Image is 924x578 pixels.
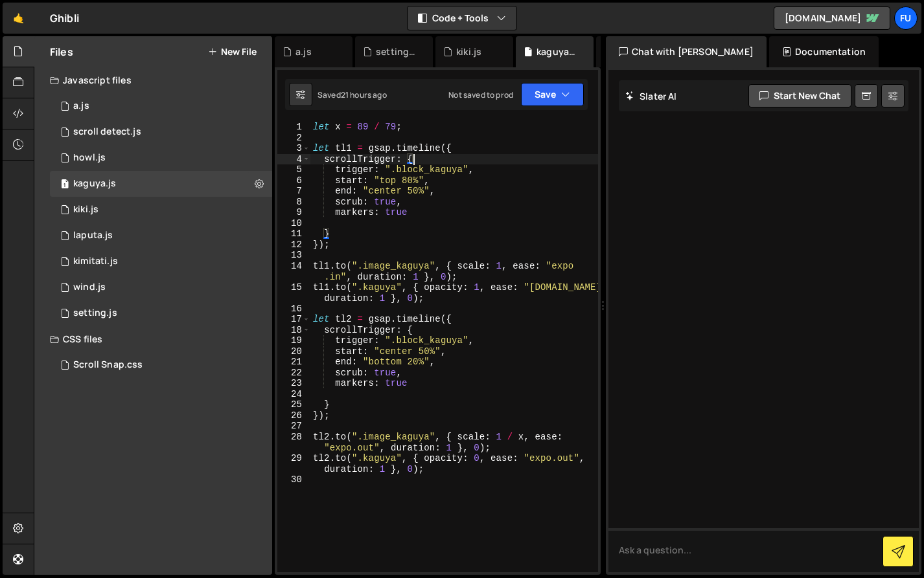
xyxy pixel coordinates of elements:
div: 17069/47028.js [50,223,272,249]
div: kiki.js [456,45,481,58]
div: 17069/47032.js [50,300,272,326]
div: 25 [277,399,310,410]
div: kimitati.js [73,256,118,267]
div: 17069/47029.js [50,145,272,171]
button: New File [208,47,257,57]
div: a.js [73,100,89,112]
a: [DOMAIN_NAME] [774,6,890,30]
div: CSS files [34,326,272,352]
div: Saved [318,89,387,100]
h2: Slater AI [625,90,677,102]
div: 14 [277,261,310,282]
button: Code + Tools [408,6,516,30]
div: 17069/47031.js [50,197,272,223]
div: 2 [277,133,310,144]
div: Ghibli [50,10,79,26]
div: 27 [277,421,310,432]
div: 13 [277,250,310,261]
div: 17069/47026.js [50,274,272,300]
div: 21 hours ago [341,89,387,100]
a: 🤙 [3,3,34,34]
div: 17069/46978.js [50,249,272,274]
div: 28 [277,432,310,453]
div: 6 [277,175,310,186]
div: howl.js [73,152,106,164]
div: a.js [295,45,312,58]
button: Start new chat [748,84,851,107]
div: kiki.js [73,204,98,216]
div: 17069/47023.js [50,119,272,145]
div: 24 [277,389,310,400]
div: 11 [277,228,310,239]
div: 22 [277,368,310,379]
div: 7 [277,186,310,197]
div: 15 [277,282,310,304]
div: 17069/46980.css [50,352,272,378]
div: Not saved to prod [448,89,513,100]
div: Scroll Snap.css [73,359,143,371]
div: 12 [277,239,310,250]
a: Fu [894,6,918,30]
div: 19 [277,335,310,346]
button: Save [521,83,584,106]
h2: Files [50,45,73,59]
div: setting.js [376,45,417,58]
div: 16 [277,304,310,315]
div: 5 [277,164,310,175]
div: Javascript files [34,67,272,93]
div: kaguya.js [537,45,578,58]
div: wind.js [73,282,106,293]
div: 9 [277,207,310,218]
div: 8 [277,197,310,208]
div: 10 [277,218,310,229]
div: setting.js [73,307,117,319]
div: 17069/47065.js [50,93,272,119]
span: 1 [61,180,69,190]
div: 17 [277,314,310,325]
div: 1 [277,122,310,133]
div: Chat with [PERSON_NAME] [606,36,767,67]
div: 21 [277,357,310,368]
div: 3 [277,143,310,154]
div: 23 [277,378,310,389]
div: laputa.js [73,230,113,241]
div: 30 [277,474,310,485]
div: 26 [277,410,310,421]
div: 29 [277,453,310,474]
div: 20 [277,346,310,357]
div: 17069/47030.js [50,171,272,197]
div: 4 [277,154,310,165]
div: kaguya.js [73,178,116,190]
div: Documentation [769,36,879,67]
div: 18 [277,325,310,336]
div: scroll detect.js [73,126,141,138]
